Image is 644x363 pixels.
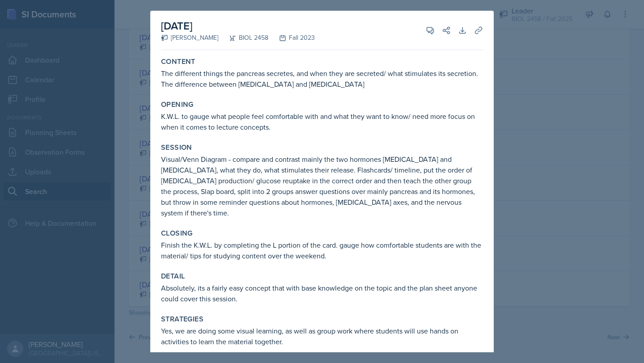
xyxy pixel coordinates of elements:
[268,33,315,42] div: Fall 2023
[218,33,268,42] div: BIOL 2458
[161,143,192,152] label: Session
[161,18,315,34] h2: [DATE]
[161,240,483,261] p: Finish the K.W.L. by completing the L portion of the card. gauge how comfortable students are wit...
[161,272,185,281] label: Detail
[161,315,203,324] label: Strategies
[161,229,193,238] label: Closing
[161,33,218,42] div: [PERSON_NAME]
[161,100,194,109] label: Opening
[161,325,483,347] p: Yes, we are doing some visual learning, as well as group work where students will use hands on ac...
[161,111,483,132] p: K.W.L. to gauge what people feel comfortable with and what they want to know/ need more focus on ...
[161,68,483,89] p: The different things the pancreas secretes, and when they are secreted/ what stimulates its secre...
[161,154,483,218] p: Visual/Venn Diagram - compare and contrast mainly the two hormones [MEDICAL_DATA] and [MEDICAL_DA...
[161,57,195,66] label: Content
[161,283,483,304] p: Absolutely, its a fairly easy concept that with base knowledge on the topic and the plan sheet an...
